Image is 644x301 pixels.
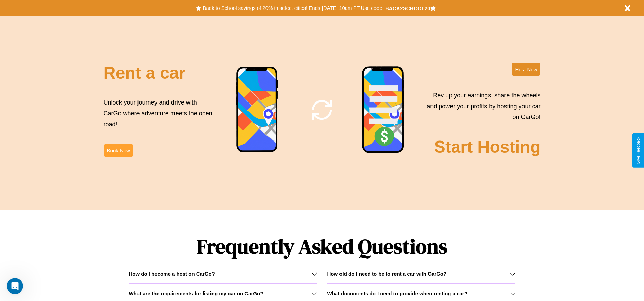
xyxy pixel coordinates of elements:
[362,66,405,154] img: phone
[129,229,515,264] h1: Frequently Asked Questions
[636,137,641,164] div: Give Feedback
[236,66,279,153] img: phone
[104,144,133,157] button: Book Now
[327,271,447,277] h3: How old do I need to be to rent a car with CarGo?
[327,290,467,296] h3: What documents do I need to provide when renting a car?
[201,3,385,13] button: Back to School savings of 20% in select cities! Ends [DATE] 10am PT.Use code:
[434,137,541,157] h2: Start Hosting
[385,5,430,11] b: BACK2SCHOOL20
[129,290,263,296] h3: What are the requirements for listing my car on CarGo?
[423,90,540,123] p: Rev up your earnings, share the wheels and power your profits by hosting your car on CarGo!
[7,278,23,294] iframe: Intercom live chat
[104,97,215,130] p: Unlock your journey and drive with CarGo where adventure meets the open road!
[104,63,186,83] h2: Rent a car
[512,63,540,76] button: Host Now
[129,271,215,277] h3: How do I become a host on CarGo?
